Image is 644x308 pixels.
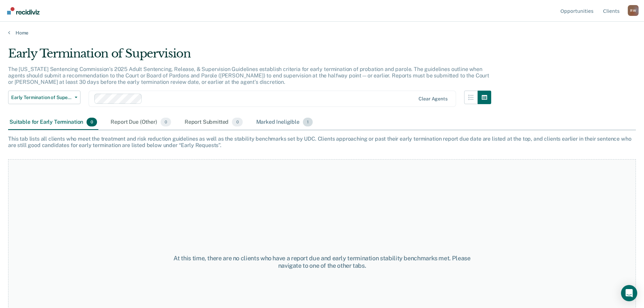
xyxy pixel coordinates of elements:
span: 1 [303,118,313,126]
div: Suitable for Early Termination0 [8,115,98,130]
p: The [US_STATE] Sentencing Commission’s 2025 Adult Sentencing, Release, & Supervision Guidelines e... [8,66,489,85]
a: Home [8,30,636,36]
span: 0 [161,118,171,126]
div: Clear agents [419,96,447,102]
div: Marked Ineligible1 [255,115,314,130]
img: Recidiviz [7,7,40,15]
button: Early Termination of Supervision [8,91,80,104]
span: 0 [232,118,242,126]
div: At this time, there are no clients who have a report due and early termination stability benchmar... [165,255,479,269]
div: R W [628,5,639,16]
span: Early Termination of Supervision [11,95,72,100]
div: This tab lists all clients who meet the treatment and risk reduction guidelines as well as the st... [8,136,636,148]
div: Report Due (Other)0 [109,115,172,130]
span: 0 [87,118,97,126]
div: Report Submitted0 [183,115,244,130]
button: Profile dropdown button [628,5,639,16]
div: Open Intercom Messenger [621,285,637,301]
div: Early Termination of Supervision [8,47,491,66]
